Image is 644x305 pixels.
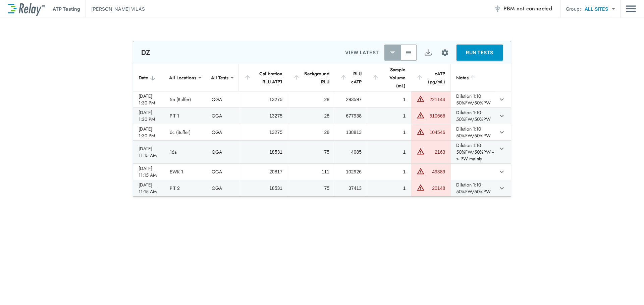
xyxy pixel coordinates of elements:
div: All Tests [206,71,233,84]
div: 1 [373,129,406,136]
td: EWK 1 [164,164,206,180]
div: RLU cATP [340,70,362,86]
img: Warning [417,95,425,103]
div: 75 [293,149,329,155]
td: 16a [164,141,206,163]
img: Warning [417,128,425,136]
td: Dilution 1:10 50%FW/50%PW [450,180,496,196]
div: 28 [293,129,329,136]
p: Group: [566,5,581,12]
img: Settings Icon [441,49,449,57]
div: [DATE] 1:30 PM [139,109,159,123]
img: Latest [389,49,396,56]
div: 18531 [245,185,282,192]
div: 18531 [245,149,282,155]
div: cATP (pg/mL) [416,70,445,86]
button: PBM not connected [491,2,555,15]
button: expand row [496,143,507,154]
span: not connected [517,5,552,12]
div: 20148 [426,185,445,192]
td: QGA [206,141,239,163]
div: 75 [293,185,329,192]
span: PBM [503,4,552,13]
td: Dilution 1:10 50%FW/50%PW [450,108,496,124]
td: QGA [206,124,239,140]
td: 5b (Buffer) [164,91,206,107]
p: ATP Testing [53,5,80,12]
div: 37413 [340,185,362,192]
td: Dilution 1:10 50%FW/50%PW [450,124,496,140]
img: View All [405,49,412,56]
td: PIT 1 [164,108,206,124]
td: Dilution 1:10 50%FW/50%PW [450,91,496,107]
div: 1 [373,168,406,175]
img: LuminUltra Relay [8,2,45,16]
div: [DATE] 11:15 AM [139,145,159,159]
div: 1 [373,185,406,192]
div: 2163 [426,149,445,155]
button: Site setup [436,44,454,62]
div: 510666 [426,112,445,119]
div: 1 [373,96,406,103]
div: All Locations [164,71,201,84]
td: Dilution 1:10 50%FW/50%PW --> PW mainly [450,141,496,163]
p: VIEW LATEST [345,49,379,57]
div: 20817 [245,168,282,175]
div: 4085 [340,149,362,155]
div: 1 [373,112,406,119]
th: Date [133,64,164,91]
img: Warning [417,111,425,119]
td: QGA [206,180,239,196]
div: [DATE] 1:30 PM [139,93,159,106]
table: sticky table [133,64,511,197]
div: 13275 [245,96,282,103]
div: 49389 [426,168,445,175]
button: expand row [496,166,507,177]
button: Main menu [626,2,636,15]
img: Warning [417,183,425,192]
div: 111 [293,168,329,175]
button: expand row [496,182,507,194]
button: expand row [496,94,507,105]
div: Notes [456,74,491,82]
button: RUN TESTS [457,45,503,61]
img: Export Icon [424,49,432,57]
td: QGA [206,164,239,180]
div: [DATE] 1:30 PM [139,126,159,139]
p: DZ [141,49,150,57]
div: 102926 [340,168,362,175]
div: 293597 [340,96,362,103]
div: Calibration RLU ATP1 [244,70,282,86]
td: QGA [206,108,239,124]
div: [DATE] 11:15 AM [139,181,159,195]
img: Warning [417,147,425,155]
div: 28 [293,96,329,103]
td: PIT 2 [164,180,206,196]
div: 1 [373,149,406,155]
div: 221144 [426,96,445,103]
button: expand row [496,110,507,122]
div: 13275 [245,129,282,136]
div: Background RLU [293,70,329,86]
img: Warning [417,167,425,175]
div: Sample Volume (mL) [372,66,406,90]
div: [DATE] 11:15 AM [139,165,159,178]
button: expand row [496,127,507,138]
div: 138813 [340,129,362,136]
button: Export [420,45,436,61]
div: 677938 [340,112,362,119]
td: 6c (Buffer) [164,124,206,140]
img: Offline Icon [494,5,501,12]
p: [PERSON_NAME] VILAS [91,5,145,12]
div: 28 [293,112,329,119]
div: 13275 [245,112,282,119]
div: 104546 [426,129,445,136]
td: QGA [206,91,239,107]
img: Drawer Icon [626,2,636,15]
